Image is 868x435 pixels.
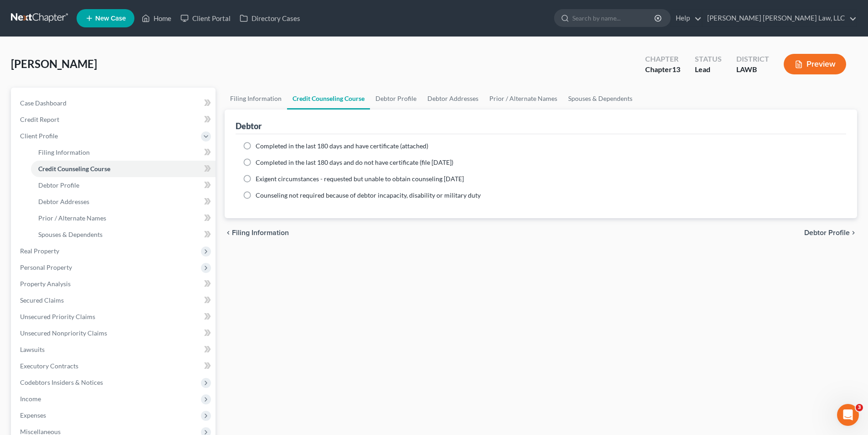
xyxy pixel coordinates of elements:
a: Unsecured Nonpriority Claims [13,325,216,341]
a: Debtor Addresses [31,194,216,210]
span: Counseling not required because of debtor incapacity, disability or military duty [256,191,481,199]
a: Filing Information [225,88,287,110]
span: Codebtors Insiders & Notices [20,378,103,386]
span: Completed in the last 180 days and have certificate (attached) [256,142,428,150]
button: Preview [784,54,846,74]
span: Completed in the last 180 days and do not have certificate (file [DATE]) [256,158,453,166]
a: Property Analysis [13,276,216,292]
span: 13 [672,65,680,73]
i: chevron_left [225,229,232,236]
span: New Case [95,15,126,22]
span: Exigent circumstances - requested but unable to obtain counseling [DATE] [256,175,464,183]
a: Home [137,10,176,26]
span: Filing Information [38,148,90,156]
a: Case Dashboard [13,95,216,111]
div: Debtor [236,121,262,131]
span: Real Property [20,247,59,255]
input: Search by name... [572,10,656,26]
span: Property Analysis [20,280,71,288]
span: Unsecured Nonpriority Claims [20,329,107,337]
a: Credit Counseling Course [287,88,370,110]
button: Debtor Profile chevron_right [804,229,857,236]
button: chevron_left Filing Information [225,229,289,236]
a: Executory Contracts [13,358,216,374]
a: Prior / Alternate Names [484,88,563,110]
span: Lawsuits [20,346,45,353]
a: Secured Claims [13,292,216,309]
a: Debtor Profile [31,177,216,194]
span: Case Dashboard [20,99,67,107]
span: 3 [856,404,863,411]
a: Directory Cases [235,10,305,26]
a: Help [671,10,702,26]
a: Filing Information [31,144,216,161]
iframe: Intercom live chat [837,404,859,426]
div: Status [695,54,722,64]
span: [PERSON_NAME] [11,57,97,70]
a: Credit Report [13,111,216,128]
span: Client Profile [20,132,58,140]
a: Client Portal [176,10,235,26]
i: chevron_right [850,229,857,236]
a: Debtor Addresses [422,88,484,110]
span: Executory Contracts [20,362,78,370]
span: Credit Counseling Course [38,165,110,173]
a: Spouses & Dependents [563,88,638,110]
span: Debtor Addresses [38,198,89,205]
span: Personal Property [20,263,72,271]
div: Lead [695,64,722,75]
span: Filing Information [232,229,289,236]
span: Credit Report [20,115,59,123]
a: Debtor Profile [370,88,422,110]
a: Prior / Alternate Names [31,210,216,226]
span: Debtor Profile [804,229,850,236]
a: Credit Counseling Course [31,161,216,177]
a: Spouses & Dependents [31,226,216,243]
a: [PERSON_NAME] [PERSON_NAME] Law, LLC [703,10,857,26]
div: District [736,54,769,64]
span: Spouses & Dependents [38,231,103,238]
div: Chapter [645,64,680,75]
span: Expenses [20,411,46,419]
div: LAWB [736,64,769,75]
span: Income [20,395,41,403]
a: Lawsuits [13,341,216,358]
span: Secured Claims [20,296,64,304]
span: Unsecured Priority Claims [20,313,95,320]
div: Chapter [645,54,680,64]
a: Unsecured Priority Claims [13,309,216,325]
span: Prior / Alternate Names [38,214,106,222]
span: Debtor Profile [38,181,79,189]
